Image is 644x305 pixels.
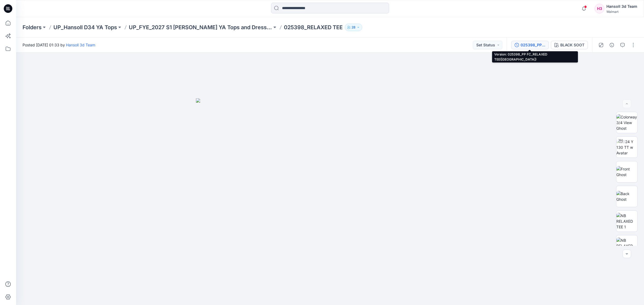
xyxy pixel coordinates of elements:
button: 28 [345,24,362,31]
button: BLACK SOOT [551,41,588,49]
img: NB RELAXED TEE 1 [616,213,637,230]
img: eyJhbGciOiJIUzI1NiIsImtpZCI6IjAiLCJzbHQiOiJzZXMiLCJ0eXAiOiJKV1QifQ.eyJkYXRhIjp7InR5cGUiOiJzdG9yYW... [196,98,464,305]
img: NB RELAXED TEE 2 [616,237,637,254]
img: 2024 Y 130 TT w Avatar [616,139,637,156]
button: 025398_PP FC_RELAXED TEE([GEOGRAPHIC_DATA]) [511,41,549,49]
p: 025398_RELAXED TEE [284,24,343,31]
a: Folders [23,24,42,31]
img: Front Ghost [616,166,637,177]
a: UP_Hansoll D34 YA Tops [53,24,117,31]
a: Hansoll 3d Team [66,43,95,47]
img: Back Ghost [616,191,637,202]
div: H3 [595,4,604,13]
p: 28 [352,24,356,30]
div: Hansoll 3d Team [606,3,637,10]
div: BLACK SOOT [560,42,584,48]
div: 025398_PP FC_RELAXED TEE([GEOGRAPHIC_DATA]) [521,42,545,48]
div: Walmart [606,10,637,14]
img: Colorway 3/4 View Ghost [616,114,637,131]
button: Details [608,41,616,49]
a: UP_FYE_2027 S1 [PERSON_NAME] YA Tops and Dresses [129,24,272,31]
span: Posted [DATE] 01:33 by [23,42,95,48]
